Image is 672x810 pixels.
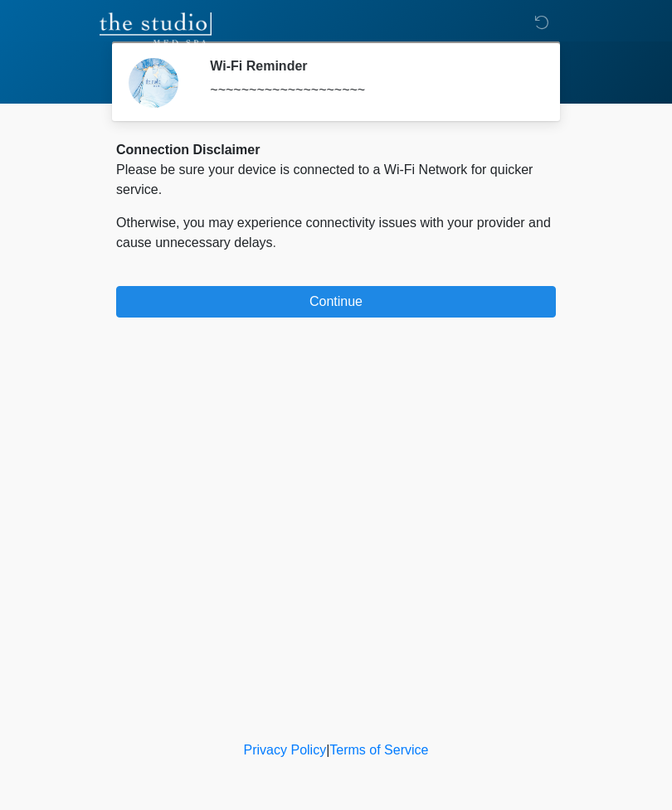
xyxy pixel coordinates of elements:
[116,286,556,318] button: Continue
[326,743,329,757] a: |
[116,213,556,253] p: Otherwise, you may experience connectivity issues with your provider and cause unnecessary delays
[116,160,556,200] p: Please be sure your device is connected to a Wi-Fi Network for quicker service.
[100,12,212,46] img: The Studio Med Spa Logo
[244,743,327,757] a: Privacy Policy
[210,80,531,100] div: ~~~~~~~~~~~~~~~~~~~~
[273,235,276,250] span: .
[116,140,556,160] div: Connection Disclaimer
[210,58,531,74] h2: Wi-Fi Reminder
[129,58,178,108] img: Agent Avatar
[329,743,428,757] a: Terms of Service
